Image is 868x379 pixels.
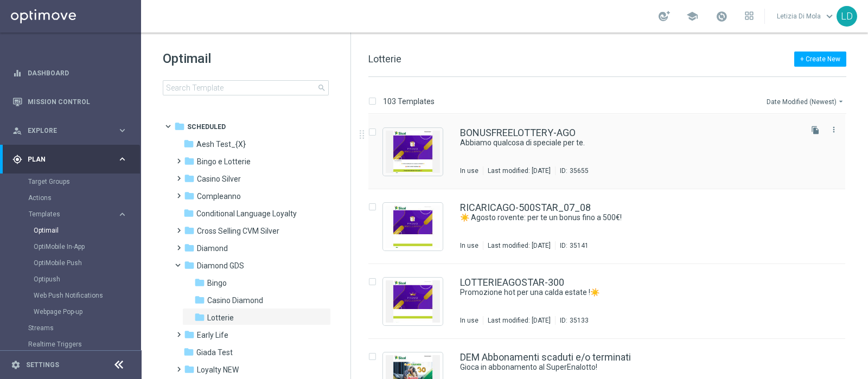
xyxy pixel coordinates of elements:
[358,114,866,189] div: Press SPACE to select this row.
[34,242,113,251] a: OptiMobile In-App
[196,139,246,149] span: Aesh Test_{X}
[28,336,140,352] div: Realtime Triggers
[386,280,440,323] img: 35133.jpeg
[26,362,59,368] a: Settings
[197,226,279,236] span: Cross Selling CVM Silver
[184,173,195,184] i: folder
[765,95,846,108] button: Date Modified (Newest)arrow_drop_down
[570,241,589,250] div: 35141
[28,59,127,87] a: Dashboard
[197,330,228,340] span: Early Life
[460,287,800,298] div: Promozione hot per una calda estate !☀️
[29,211,106,217] span: Templates
[12,126,22,136] i: person_search
[197,157,251,166] span: Bingo e Lotterie
[570,316,589,325] div: 35133
[460,241,478,250] div: In use
[794,52,846,67] button: + Create New
[28,320,140,336] div: Streams
[386,131,440,173] img: 35655.jpeg
[776,8,837,24] a: Letizia Di Molakeyboard_arrow_down
[829,125,838,134] i: more_vert
[483,316,555,325] div: Last modified: [DATE]
[197,191,241,201] span: Compleanno
[686,10,698,22] span: school
[34,275,113,284] a: Optipush
[34,239,140,255] div: OptiMobile In-App
[34,222,140,239] div: Optimail
[197,174,241,184] span: Casino Silver
[194,277,205,288] i: folder
[197,365,239,375] span: Loyalty NEW
[197,243,228,253] span: Diamond
[197,261,244,271] span: Diamond GDS
[12,69,128,78] button: equalizer Dashboard
[460,138,800,148] div: Abbiamo qualcosa di speciale per te.
[34,287,140,304] div: Web Push Notifications
[34,304,140,320] div: Webpage Pop-up
[460,287,775,298] a: Promozione hot per una calda estate !☀️
[28,87,127,116] a: Mission Control
[12,155,128,164] button: gps_fixed Plan keyboard_arrow_right
[34,226,113,235] a: Optimail
[28,210,128,219] button: Templates keyboard_arrow_right
[555,166,589,175] div: ID:
[555,316,589,325] div: ID:
[11,360,21,370] i: settings
[207,313,234,323] span: Lotterie
[460,362,775,372] a: Gioca in abbonamento al SuperEnalotto!
[28,324,113,332] a: Streams
[28,174,140,190] div: Target Groups
[183,208,194,219] i: folder
[196,348,233,357] span: Giada Test
[28,177,113,186] a: Target Groups
[570,166,589,175] div: 35655
[12,87,127,116] div: Mission Control
[117,154,127,164] i: keyboard_arrow_right
[184,242,195,253] i: folder
[184,225,195,236] i: folder
[460,138,775,148] a: Abbiamo qualcosa di speciale per te.
[460,352,631,362] a: DEM Abbonamenti scaduti e/o terminati
[12,59,127,87] div: Dashboard
[460,203,591,213] a: RICARICAGO-500STAR_07_08
[34,255,140,271] div: OptiMobile Push
[383,97,435,106] p: 103 Templates
[117,209,127,220] i: keyboard_arrow_right
[828,123,839,136] button: more_vert
[184,329,195,340] i: folder
[184,364,195,375] i: folder
[12,98,128,106] button: Mission Control
[34,271,140,287] div: Optipush
[12,155,22,164] i: gps_fixed
[163,80,329,95] input: Search Template
[837,97,845,106] i: arrow_drop_down
[184,260,195,271] i: folder
[174,121,185,132] i: folder
[34,307,113,316] a: Webpage Pop-up
[183,138,194,149] i: folder
[12,68,22,78] i: equalizer
[483,241,555,250] div: Last modified: [DATE]
[12,155,117,164] div: Plan
[460,362,800,372] div: Gioca in abbonamento al SuperEnalotto!
[28,206,140,320] div: Templates
[207,296,263,305] span: Casino Diamond
[460,278,564,287] a: LOTTERIEAGOSTAR-300
[837,6,857,27] div: LD
[117,125,127,136] i: keyboard_arrow_right
[207,278,227,288] span: Bingo
[358,264,866,339] div: Press SPACE to select this row.
[483,166,555,175] div: Last modified: [DATE]
[808,123,822,137] button: file_copy
[187,122,226,132] span: Scheduled
[12,126,117,136] div: Explore
[12,126,128,135] button: person_search Explore keyboard_arrow_right
[811,126,820,134] i: file_copy
[34,259,113,267] a: OptiMobile Push
[194,294,205,305] i: folder
[194,312,205,323] i: folder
